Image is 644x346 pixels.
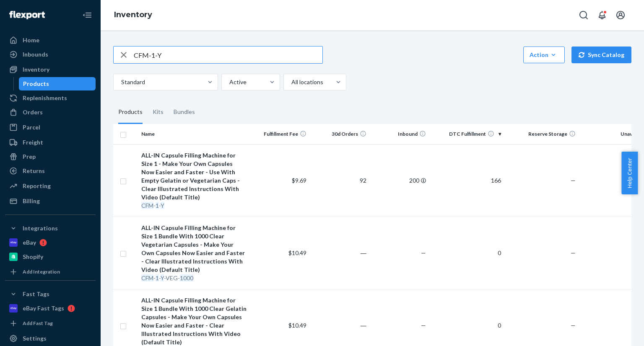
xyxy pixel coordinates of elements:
[370,124,430,144] th: Inbound
[141,224,247,274] div: ALL-IN Capsule Filling Machine for Size 1 Bundle With 1000 Clear Vegetarian Capsules - Make Your ...
[23,36,39,44] div: Home
[156,202,159,209] em: 1
[23,108,43,116] div: Orders
[153,101,164,124] div: Kits
[310,144,370,217] td: 92
[5,48,96,61] a: Inbounds
[23,50,48,59] div: Inbounds
[288,322,306,329] span: $10.49
[23,238,36,247] div: eBay
[530,51,558,59] div: Action
[180,274,193,281] em: 1000
[5,121,96,134] a: Parcel
[141,274,153,281] em: CFM
[118,101,143,124] div: Products
[23,268,60,275] div: Add Integration
[571,322,576,329] span: —
[5,318,96,328] a: Add Fast Tag
[23,334,47,343] div: Settings
[23,65,49,74] div: Inventory
[23,152,36,161] div: Prep
[292,177,306,184] span: $9.69
[5,302,96,315] a: eBay Fast Tags
[23,138,43,147] div: Freight
[370,144,430,217] td: 200
[23,320,53,327] div: Add Fast Tag
[141,274,247,282] div: - - -VEG-
[141,151,247,201] div: ALL-IN Capsule Filling Machine for Size 1 - Make Your Own Capsules Now Easier and Faster - Use Wi...
[5,194,96,208] a: Billing
[621,152,638,194] button: Help Center
[23,123,40,132] div: Parcel
[23,290,49,298] div: Fast Tags
[229,78,229,86] input: Active
[571,249,576,256] span: —
[23,182,51,190] div: Reporting
[120,78,121,86] input: Standard
[5,287,96,301] button: Fast Tags
[5,164,96,178] a: Returns
[5,150,96,163] a: Prep
[107,3,159,27] ol: breadcrumbs
[161,274,164,281] em: Y
[5,136,96,149] a: Freight
[23,80,49,88] div: Products
[23,253,43,261] div: Shopify
[138,124,250,144] th: Name
[575,7,592,23] button: Open Search Box
[421,249,426,256] span: —
[310,217,370,289] td: ―
[429,217,504,289] td: 0
[23,304,64,312] div: eBay Fast Tags
[429,144,504,217] td: 166
[5,179,96,193] a: Reporting
[114,10,152,19] a: Inventory
[5,250,96,263] a: Shopify
[5,91,96,105] a: Replenishments
[9,11,45,19] img: Flexport logo
[523,46,565,63] button: Action
[5,267,96,277] a: Add Integration
[23,224,58,232] div: Integrations
[429,124,504,144] th: DTC Fulfillment
[5,222,96,235] button: Integrations
[5,236,96,249] a: eBay
[134,46,322,63] input: Search inventory by name or sku
[5,106,96,119] a: Orders
[5,34,96,47] a: Home
[571,46,631,63] button: Sync Catalog
[571,177,576,184] span: —
[79,7,96,23] button: Close Navigation
[288,249,306,256] span: $10.49
[23,197,40,205] div: Billing
[174,101,195,124] div: Bundles
[421,322,426,329] span: —
[161,202,164,209] em: Y
[23,94,67,102] div: Replenishments
[19,77,96,90] a: Products
[156,274,159,281] em: 1
[291,78,291,86] input: All locations
[23,167,45,175] div: Returns
[594,7,610,23] button: Open notifications
[141,201,247,210] div: - -
[5,63,96,76] a: Inventory
[5,332,96,345] a: Settings
[504,124,579,144] th: Reserve Storage
[141,202,153,209] em: CFM
[310,124,370,144] th: 30d Orders
[250,124,310,144] th: Fulfillment Fee
[612,7,629,23] button: Open account menu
